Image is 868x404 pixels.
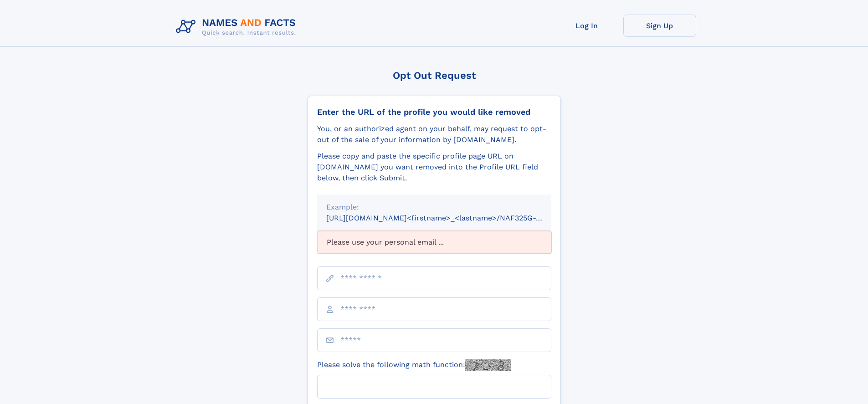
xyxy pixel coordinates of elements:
small: [URL][DOMAIN_NAME]<firstname>_<lastname>/NAF325G-xxxxxxxx [326,214,569,222]
a: Sign Up [623,15,696,37]
div: You, or an authorized agent on your behalf, may request to opt-out of the sale of your informatio... [317,123,551,145]
div: Please copy and paste the specific profile page URL on [DOMAIN_NAME] you want removed into the Pr... [317,151,551,184]
img: Logo Names and Facts [172,15,303,39]
div: Please use your personal email ... [317,231,551,254]
div: Enter the URL of the profile you would like removed [317,107,551,117]
div: Opt Out Request [308,70,561,81]
div: Example: [326,202,542,213]
a: Log In [550,15,623,37]
label: Please solve the following math function: [317,359,511,371]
